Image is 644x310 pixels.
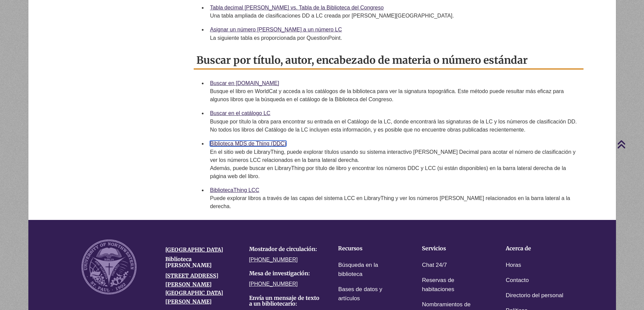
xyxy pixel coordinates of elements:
font: Una tabla ampliada de clasificaciones DD a LC creada por [PERSON_NAME][GEOGRAPHIC_DATA]. [210,13,454,19]
a: Reservas de habitaciones [422,276,485,294]
a: Volver arriba [617,140,642,149]
font: Bases de datos y artículos [338,286,382,302]
a: Horas [506,260,521,270]
font: Busque por título la obra para encontrar su entrada en el Catálogo de la LC, donde encontrará las... [210,119,577,133]
a: [PHONE_NUMBER] [249,281,298,287]
font: [STREET_ADDRESS][PERSON_NAME] [165,272,218,288]
font: Buscar por título, autor, encabezado de materia o número estándar [196,54,528,66]
font: Busque el libro en WorldCat y acceda a los catálogos de la biblioteca para ver la signatura topog... [210,88,564,102]
a: [GEOGRAPHIC_DATA] [165,246,223,253]
a: BibliotecaThing LCC [210,187,259,193]
font: Horas [506,262,521,268]
a: Buscar en el catálogo LC [210,110,270,116]
a: Asignar un número [PERSON_NAME] a un número LC [210,27,342,32]
font: Servicios [422,245,446,252]
a: Bases de datos y artículos [338,285,401,304]
font: Biblioteca [PERSON_NAME] [165,256,212,269]
font: Reservas de habitaciones [422,277,454,292]
a: Directorio del personal [506,291,563,301]
img: Sello de la UNW [81,239,137,294]
a: Biblioteca MDS de Thing (DDC) [210,141,286,146]
font: Envía un mensaje de texto a un bibliotecario: [249,294,319,307]
a: Búsqueda en la biblioteca [338,260,401,279]
font: Acerca de [506,245,531,252]
a: [PHONE_NUMBER] [249,257,298,262]
font: La siguiente tabla es proporcionada por QuestionPoint. [210,35,342,41]
font: [GEOGRAPHIC_DATA][PERSON_NAME] [165,289,223,305]
font: Contacto [506,277,529,283]
font: Puede explorar libros a través de las capas del sistema LCC en LibraryThing y ver los números [PE... [210,195,570,209]
font: Chat 24/7 [422,262,447,268]
a: Contacto [506,276,529,285]
a: Buscar en [DOMAIN_NAME] [210,80,279,86]
font: Mostrador de circulación: [249,246,317,252]
font: Búsqueda en la biblioteca [338,262,378,277]
font: Recursos [338,245,362,252]
font: Mesa de investigación: [249,270,310,277]
a: Tabla decimal [PERSON_NAME] vs. Tabla de la Biblioteca del Congreso [210,5,384,10]
font: Además, puede buscar en LibraryThing por título de libro y encontrar los números DDC y LCC (si es... [210,165,566,179]
font: Directorio del personal [506,292,563,299]
font: En el sitio web de LibraryThing, puede explorar títulos usando su sistema interactivo [PERSON_NAM... [210,149,575,163]
a: [STREET_ADDRESS][PERSON_NAME][GEOGRAPHIC_DATA][PERSON_NAME] [165,272,223,305]
a: Chat 24/7 [422,260,447,270]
